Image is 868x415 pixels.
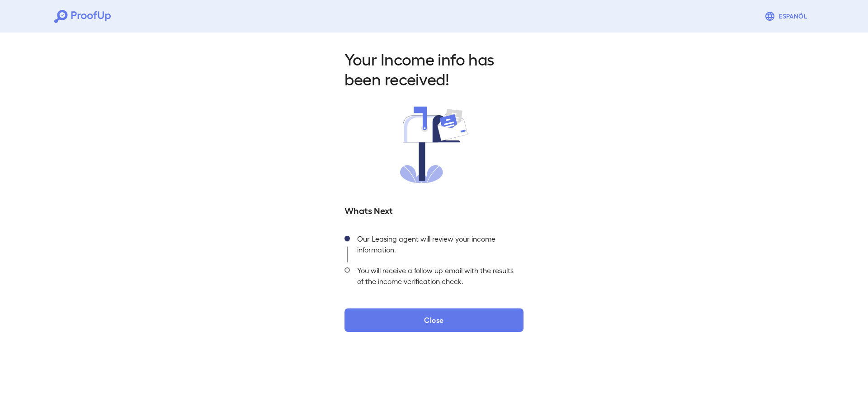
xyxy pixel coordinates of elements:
div: Our Leasing agent will review your income information. [350,231,524,262]
h5: Whats Next [344,204,524,216]
h2: Your Income info has been received! [344,49,524,89]
img: received.svg [400,107,468,183]
button: Close [344,308,524,332]
button: Espanõl [761,7,814,25]
div: You will receive a follow up email with the results of the income verification check. [350,262,524,294]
